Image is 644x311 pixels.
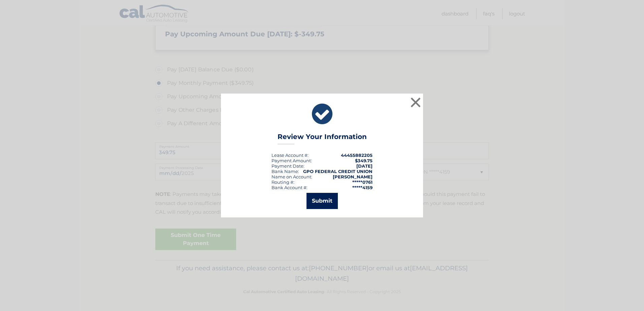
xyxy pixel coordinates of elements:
h3: Review Your Information [278,133,367,144]
div: Routing #: [271,179,294,185]
strong: 44455882205 [341,152,373,158]
strong: GPO FEDERAL CREDIT UNION [303,169,373,174]
div: Name on Account: [271,174,312,179]
span: [DATE] [356,163,373,169]
div: Bank Account #: [271,185,308,190]
span: $349.75 [355,158,373,163]
strong: [PERSON_NAME] [333,174,373,179]
span: Payment Date [271,163,303,169]
div: Payment Amount: [271,158,312,163]
button: Submit [307,193,338,209]
div: Bank Name: [271,169,299,174]
div: : [271,163,304,169]
button: × [409,96,422,109]
div: Lease Account #: [271,152,309,158]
